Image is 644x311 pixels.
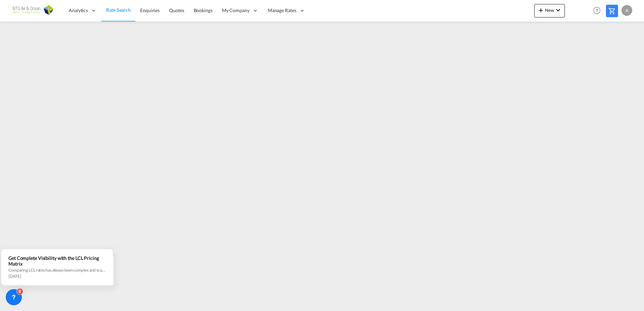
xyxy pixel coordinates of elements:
[621,5,632,16] div: A
[169,7,184,13] span: Quotes
[591,5,606,17] div: Help
[268,7,296,14] span: Manage Rates
[537,7,562,13] span: New
[222,7,250,14] span: My Company
[534,4,565,18] button: icon-plus 400-fgNewicon-chevron-down
[140,7,160,13] span: Enquiries
[591,5,603,16] span: Help
[537,6,545,14] md-icon: icon-plus 400-fg
[10,3,56,18] img: e656f910b01211ecad38b5b032e214e6.png
[554,6,562,14] md-icon: icon-chevron-down
[194,7,213,13] span: Bookings
[69,7,88,14] span: Analytics
[106,7,131,13] span: Rate Search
